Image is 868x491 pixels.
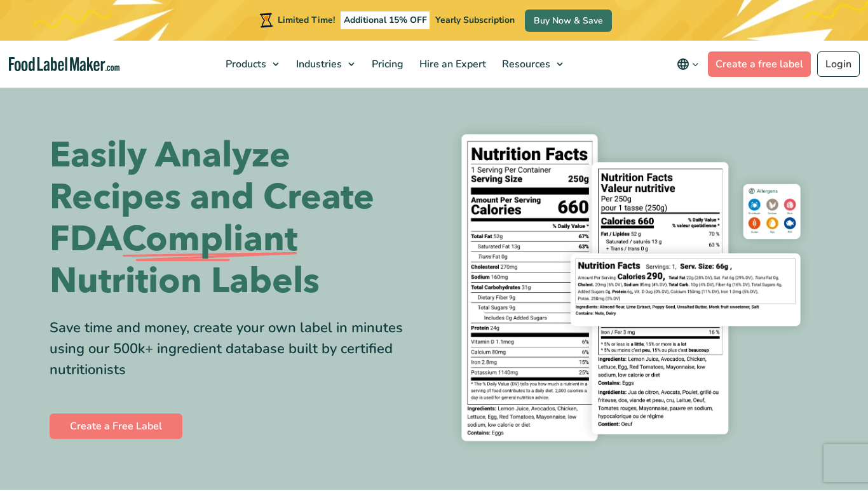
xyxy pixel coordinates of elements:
[708,51,811,77] a: Create a free label
[122,219,297,260] span: Compliant
[364,41,409,88] a: Pricing
[817,51,860,77] a: Login
[218,41,285,88] a: Products
[278,14,335,26] span: Limited Time!
[494,41,569,88] a: Resources
[9,57,120,72] a: Food Label Maker homepage
[412,41,491,88] a: Hire an Expert
[288,41,361,88] a: Industries
[498,57,552,71] span: Resources
[368,57,405,71] span: Pricing
[668,51,708,77] button: Change language
[292,57,343,71] span: Industries
[50,135,424,302] h1: Easily Analyze Recipes and Create FDA Nutrition Labels
[435,14,515,26] span: Yearly Subscription
[50,318,424,380] div: Save time and money, create your own label in minutes using our 500k+ ingredient database built b...
[525,10,612,32] a: Buy Now & Save
[416,57,487,71] span: Hire an Expert
[222,57,268,71] span: Products
[341,11,430,29] span: Additional 15% OFF
[50,414,182,439] a: Create a Free Label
